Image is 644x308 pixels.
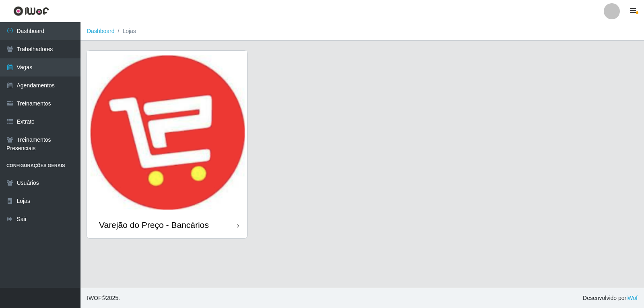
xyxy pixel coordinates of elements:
span: Desenvolvido por [583,294,638,302]
img: cardImg [87,51,247,212]
img: CoreUI Logo [13,6,49,16]
span: © 2025 . [87,294,120,302]
a: iWof [626,295,638,301]
span: IWOF [87,295,102,301]
div: Varejão do Preço - Bancários [99,220,209,230]
nav: breadcrumb [80,22,644,41]
a: Dashboard [87,28,115,34]
li: Lojas [115,27,136,35]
